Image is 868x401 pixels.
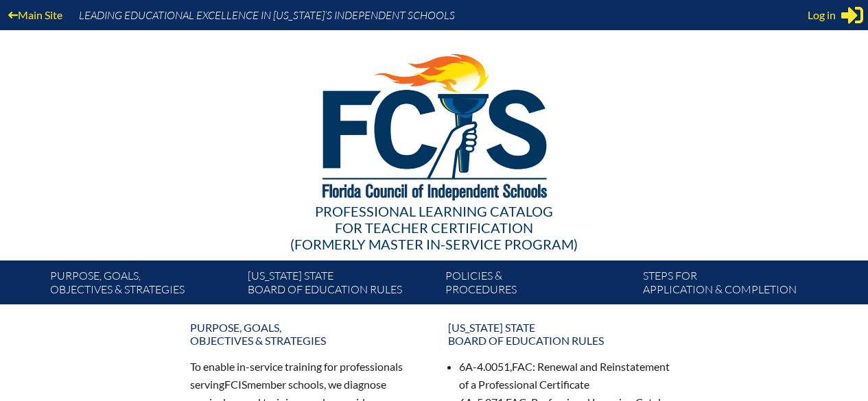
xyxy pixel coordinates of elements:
a: Purpose, goals,objectives & strategies [45,266,242,304]
a: Steps forapplication & completion [637,266,835,304]
span: Log in [808,7,836,23]
a: Policies &Procedures [440,266,637,304]
span: for Teacher Certification [335,219,533,236]
span: FAC [512,360,532,373]
li: 6A-4.0051, : Renewal and Reinstatement of a Professional Certificate [459,358,679,393]
span: FCIS [224,378,247,391]
div: Professional Learning Catalog (formerly Master In-service Program) [39,203,830,252]
a: Purpose, goals,objectives & strategies [182,315,429,352]
a: [US_STATE] StateBoard of Education rules [440,315,687,352]
svg: Sign in or register [841,4,863,26]
a: Main Site [3,5,68,24]
img: FCISlogo221.eps [292,30,576,217]
a: [US_STATE] StateBoard of Education rules [242,266,440,304]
